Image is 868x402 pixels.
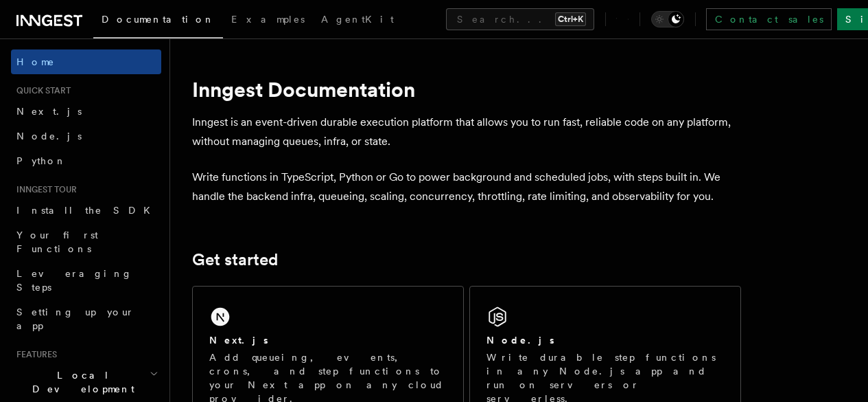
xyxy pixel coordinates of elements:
p: Write functions in TypeScript, Python or Go to power background and scheduled jobs, with steps bu... [192,168,741,206]
span: Leveraging Steps [16,268,132,293]
a: Documentation [93,4,223,38]
h2: Next.js [209,333,268,347]
a: Leveraging Steps [11,261,161,300]
span: Inngest tour [11,184,77,195]
span: Local Development [11,368,150,396]
a: Setting up your app [11,300,161,338]
button: Toggle dark mode [651,11,684,27]
a: Get started [192,250,278,269]
span: Home [16,55,55,69]
h2: Node.js [486,333,554,347]
a: Your first Functions [11,223,161,261]
span: Install the SDK [16,205,159,216]
span: Features [11,349,57,360]
p: Inngest is an event-driven durable execution platform that allows you to run fast, reliable code ... [192,113,741,151]
a: Examples [223,4,313,37]
span: Python [16,155,67,166]
a: AgentKit [313,4,402,37]
h1: Inngest Documentation [192,77,741,102]
span: Examples [231,14,305,25]
a: Next.js [11,99,161,124]
button: Local Development [11,363,161,401]
a: Contact sales [706,8,832,30]
span: Setting up your app [16,306,134,331]
a: Python [11,148,161,173]
a: Install the SDK [11,198,161,223]
a: Home [11,49,161,74]
button: Search...Ctrl+K [446,8,594,30]
span: Documentation [102,14,215,25]
span: Node.js [16,131,82,142]
span: Quick start [11,85,71,96]
kbd: Ctrl+K [555,12,586,26]
span: Your first Functions [16,230,98,254]
a: Node.js [11,124,161,148]
span: AgentKit [321,14,394,25]
span: Next.js [16,106,82,117]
